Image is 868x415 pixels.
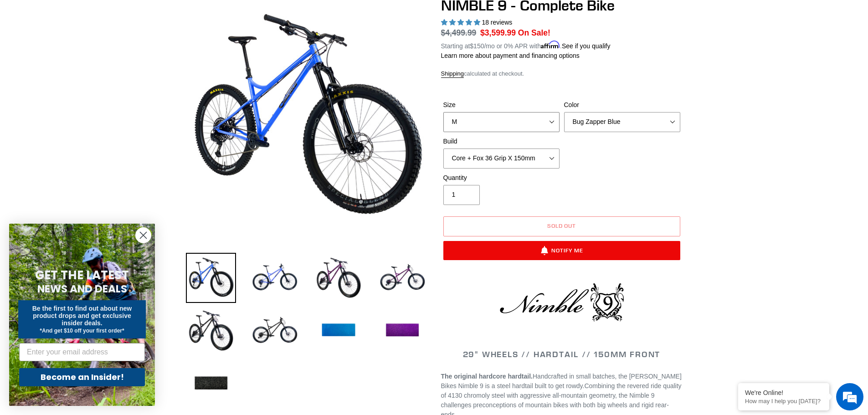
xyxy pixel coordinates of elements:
img: Load image into Gallery viewer, NIMBLE 9 - Complete Bike [186,253,236,303]
a: Shipping [441,70,464,78]
span: 4.89 stars [441,19,482,26]
span: 18 reviews [482,19,512,26]
img: Load image into Gallery viewer, NIMBLE 9 - Complete Bike [186,306,236,356]
button: Close dialog [135,227,151,243]
span: $3,599.99 [480,28,516,37]
label: Color [564,100,680,110]
span: Affirm [541,41,560,49]
img: Load image into Gallery viewer, NIMBLE 9 - Complete Bike [186,359,236,409]
p: Starting at /mo or 0% APR with . [441,39,611,51]
label: Size [443,100,560,110]
span: $150 [470,42,484,50]
img: Load image into Gallery viewer, NIMBLE 9 - Complete Bike [250,306,300,356]
s: $4,499.99 [441,28,477,37]
span: GET THE LATEST [35,267,129,283]
span: On Sale! [518,27,550,39]
a: Learn more about payment and financing options [441,52,580,59]
div: calculated at checkout. [441,69,683,78]
span: *And get $10 off your first order* [40,328,124,334]
button: Become an Insider! [19,368,145,386]
span: NEWS AND DEALS [37,282,127,296]
label: Build [443,137,560,146]
img: Load image into Gallery viewer, NIMBLE 9 - Complete Bike [377,306,427,356]
a: See if you qualify - Learn more about Affirm Financing (opens in modal) [562,42,611,50]
span: 29" WHEELS // HARDTAIL // 150MM FRONT [463,349,661,359]
span: Handcrafted in small batches, the [PERSON_NAME] Bikes Nimble 9 is a steel hardtail built to get r... [441,373,682,389]
img: Load image into Gallery viewer, NIMBLE 9 - Complete Bike [313,253,364,303]
img: Load image into Gallery viewer, NIMBLE 9 - Complete Bike [377,253,427,303]
p: How may I help you today? [745,398,822,405]
img: Load image into Gallery viewer, NIMBLE 9 - Complete Bike [313,306,364,356]
label: Quantity [443,173,560,183]
strong: The original hardcore hardtail. [441,373,533,380]
span: Be the first to find out about new product drops and get exclusive insider deals. [32,305,132,327]
input: Enter your email address [19,343,145,361]
div: We're Online! [745,389,822,396]
button: Notify Me [443,241,680,260]
img: Load image into Gallery viewer, NIMBLE 9 - Complete Bike [250,253,300,303]
span: Sold out [547,222,576,229]
button: Sold out [443,216,680,236]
